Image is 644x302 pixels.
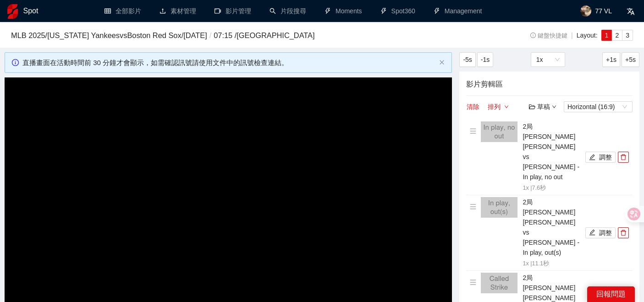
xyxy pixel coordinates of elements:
[580,5,591,16] img: avatar
[529,102,556,112] div: 草稿
[481,197,517,218] img: 160x90.png
[481,55,490,65] span: -1s
[618,227,629,238] button: delete
[567,102,629,112] span: Horizontal (16:9)
[504,104,509,110] span: down
[466,78,633,90] h4: 影片剪輯區
[587,286,635,302] div: 回報問題
[466,101,480,112] button: 清除
[270,7,306,15] a: search片段搜尋
[615,32,619,39] span: 2
[536,53,560,66] span: 1x
[470,279,476,286] span: menu
[470,203,476,210] span: menu
[529,104,535,110] span: folder-open
[523,121,583,182] h4: 2局 [PERSON_NAME] [PERSON_NAME] vs [PERSON_NAME] - In play, no out
[602,52,620,67] button: +1s
[12,59,19,66] span: info-circle
[585,227,616,238] button: edit調整
[207,31,214,39] span: /
[577,32,598,39] span: Layout:
[530,33,536,38] span: info-circle
[477,52,493,67] button: -1s
[434,7,482,15] a: thunderboltManagement
[606,55,616,65] span: +1s
[22,57,435,68] div: 直播畫面在活動時間前 30 分鐘才會顯示，如需確認訊號請使用文件中的訊號檢查連結。
[626,32,629,39] span: 3
[618,154,628,160] span: delete
[463,55,472,65] span: -5s
[487,101,509,112] button: 排列down
[380,7,415,15] a: thunderboltSpot360
[439,60,445,66] button: close
[160,7,196,15] a: upload素材管理
[552,104,556,109] span: down
[618,152,629,163] button: delete
[11,30,482,42] h3: MLB 2025 / [US_STATE] Yankees vs Boston Red Sox / [DATE] 07:15 / [GEOGRAPHIC_DATA]
[571,32,573,39] span: |
[625,55,636,65] span: +5s
[470,128,476,134] span: menu
[459,52,475,67] button: -5s
[530,33,567,39] span: 鍵盤快捷鍵
[523,197,583,258] h4: 2局 [PERSON_NAME] [PERSON_NAME] vs [PERSON_NAME] - In play, out(s)
[589,229,595,236] span: edit
[215,7,251,15] a: video-camera影片管理
[622,52,639,67] button: +5s
[618,230,628,236] span: delete
[585,152,616,163] button: edit調整
[605,32,609,39] span: 1
[7,4,18,19] img: logo
[105,7,141,15] a: table全部影片
[589,154,595,161] span: edit
[481,121,517,142] img: 160x90.png
[523,259,583,269] p: 1x | 11.1 秒
[325,7,362,15] a: thunderboltMoments
[523,184,583,193] p: 1x | 7.6 秒
[481,273,517,293] img: 160x90.png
